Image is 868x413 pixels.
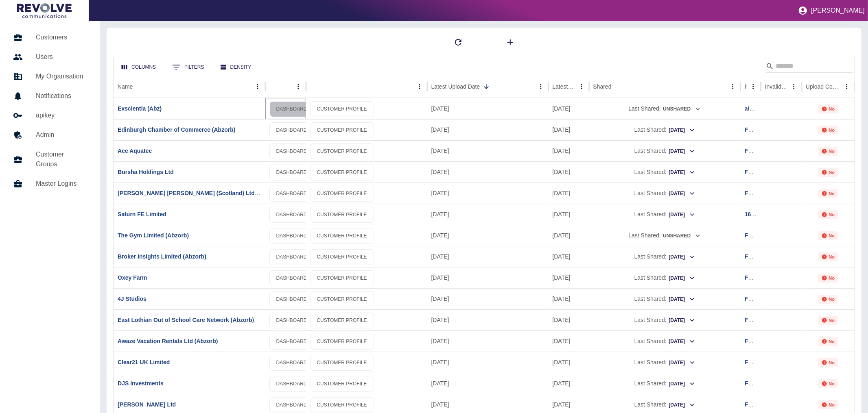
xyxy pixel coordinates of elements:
[727,81,739,92] button: Shared column menu
[269,122,314,138] a: DASHBOARD
[269,397,314,413] a: DASHBOARD
[269,313,314,328] a: DASHBOARD
[7,86,94,106] a: Notifications
[427,246,549,267] div: 03 Sep 2025
[431,83,480,90] div: Latest Upload Date
[745,126,772,133] a: FG707006
[593,310,737,330] div: Last Shared:
[765,83,787,90] div: Invalid Creds
[829,318,835,323] p: No
[427,204,549,225] div: 03 Sep 2025
[427,330,549,352] div: 03 Sep 2025
[576,81,587,92] button: Latest Usage column menu
[668,335,695,348] button: [DATE]
[811,7,865,14] p: [PERSON_NAME]
[668,272,695,285] button: [DATE]
[593,267,737,288] div: Last Shared:
[593,183,737,204] div: Last Shared:
[593,331,737,352] div: Last Shared:
[818,358,838,367] div: Not all required reports for this customer were uploaded for the latest usage month.
[118,296,146,302] a: 4J Studios
[818,126,838,135] div: Not all required reports for this customer were uploaded for the latest usage month.
[788,81,800,92] button: Invalid Creds column menu
[662,230,701,242] button: Unshared
[818,147,838,156] div: Not all required reports for this customer were uploaded for the latest usage month.
[593,289,737,309] div: Last Shared:
[549,98,589,119] div: 31 Aug 2025
[36,52,87,62] h5: Users
[269,249,314,265] a: DASHBOARD
[427,98,549,119] div: 03 Sep 2025
[549,161,589,183] div: 31 Aug 2025
[118,253,206,260] a: Broker Insights Limited (Abzorb)
[427,183,549,204] div: 03 Sep 2025
[829,276,835,280] p: No
[829,381,835,386] p: No
[7,28,94,47] a: Customers
[745,190,772,196] a: FG707004
[829,107,835,111] p: No
[829,360,835,365] p: No
[829,402,835,407] p: No
[481,81,492,92] button: Sort
[668,251,695,263] button: [DATE]
[748,81,759,92] button: Ref column menu
[818,274,838,283] div: Not all required reports for this customer were uploaded for the latest usage month.
[745,105,773,112] a: a/c 287408
[310,228,374,244] a: CUSTOMER PROFILE
[745,253,772,260] a: FG707009
[427,119,549,140] div: 03 Sep 2025
[593,83,612,90] div: Shared
[36,33,87,42] h5: Customers
[829,170,835,175] p: No
[668,187,695,200] button: [DATE]
[427,140,549,161] div: 03 Sep 2025
[310,165,374,180] a: CUSTOMER PROFILE
[427,309,549,330] div: 03 Sep 2025
[310,355,374,371] a: CUSTOMER PROFILE
[806,83,840,90] div: Upload Complete
[7,145,94,174] a: Customer Groups
[549,119,589,140] div: 31 Aug 2025
[745,317,772,323] a: FG707010
[310,270,374,286] a: CUSTOMER PROFILE
[17,3,72,18] img: Logo
[549,140,589,161] div: 31 Aug 2025
[269,334,314,350] a: DASHBOARD
[36,150,87,169] h5: Customer Groups
[7,47,94,67] a: Users
[593,120,737,140] div: Last Shared:
[269,165,314,180] a: DASHBOARD
[818,168,838,177] div: Not all required reports for this customer were uploaded for the latest usage month.
[829,191,835,196] p: No
[593,204,737,225] div: Last Shared:
[745,274,772,281] a: FG707011
[310,376,374,392] a: CUSTOMER PROFILE
[745,380,772,387] a: FG707003
[118,401,176,408] a: [PERSON_NAME] Ltd
[36,111,87,120] h5: apikey
[549,267,589,288] div: 31 Aug 2025
[269,376,314,392] a: DASHBOARD
[310,249,374,265] a: CUSTOMER PROFILE
[745,211,773,217] a: 169235363
[818,295,838,304] div: Not all required reports for this customer were uploaded for the latest usage month.
[310,186,374,202] a: CUSTOMER PROFILE
[7,125,94,145] a: Admin
[36,72,87,81] h5: My Organisation
[118,380,164,387] a: DJS Investments
[829,233,835,238] p: No
[766,60,853,74] div: Search
[310,122,374,138] a: CUSTOMER PROFILE
[310,101,374,117] a: CUSTOMER PROFILE
[269,270,314,286] a: DASHBOARD
[118,232,189,239] a: The Gym Limited (Abzorb)
[118,211,166,217] a: Saturn FE Limited
[115,60,162,75] button: Select columns
[745,83,747,90] div: Ref
[795,2,868,19] button: [PERSON_NAME]
[829,149,835,154] p: No
[118,359,170,365] a: Clear21 UK Limited
[427,288,549,309] div: 03 Sep 2025
[7,106,94,125] a: apikey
